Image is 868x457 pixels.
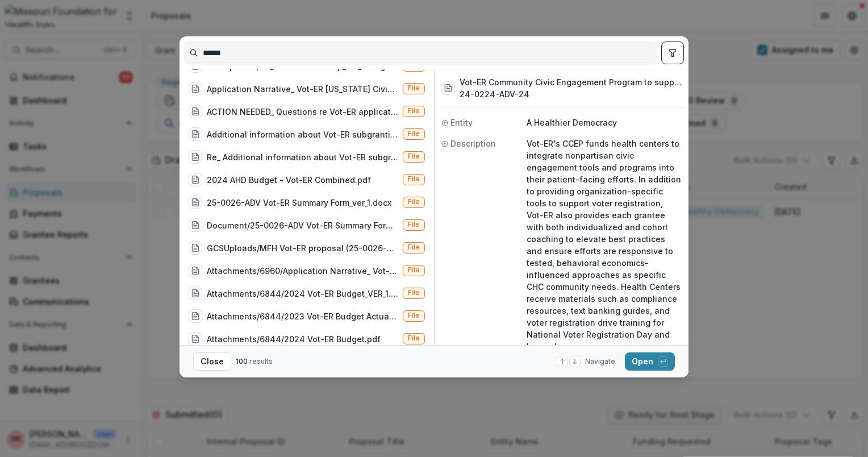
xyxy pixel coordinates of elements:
[408,334,420,342] span: File
[460,76,682,88] h3: Vot-ER Community Civic Engagement Program to support of Family Care Health Centers
[408,130,420,138] span: File
[527,117,682,128] p: A Healthier Democracy
[249,357,273,365] span: results
[408,289,420,297] span: File
[585,356,615,367] span: Navigate
[207,310,398,322] div: Attachments/6844/2023 Vot-ER Budget Actuals.pdf
[408,221,420,228] span: File
[408,175,420,183] span: File
[408,311,420,319] span: File
[207,174,371,186] div: 2024 AHD Budget - Vot-ER Combined.pdf
[408,198,420,206] span: File
[207,83,398,95] div: Application Narrative_ Vot-ER [US_STATE] Civic Health Expansion Initiative (20252026).pdf
[460,88,682,100] h3: 24-0224-ADV-24
[408,266,420,274] span: File
[207,265,398,277] div: Attachments/6960/Application Narrative_ Vot-ER [US_STATE] Civic Health Expansion Initiative (2025...
[236,357,248,365] span: 100
[193,352,231,371] button: Close
[450,138,496,149] span: Description
[625,352,675,371] button: Open
[408,152,420,160] span: File
[527,138,682,352] p: Vot-ER's CCEP funds health centers to integrate nonpartisan civic engagement tools and programs i...
[207,219,398,231] div: Document/25-0026-ADV Vot-ER Summary Form._ver_1.docx
[408,107,420,115] span: File
[408,243,420,251] span: File
[207,128,398,140] div: Additional information about Vot-ER subgranting processes.msg
[207,151,398,163] div: Re_ Additional information about Vot-ER subgranting processes.msg
[408,84,420,92] span: File
[207,288,398,300] div: Attachments/6844/2024 Vot-ER Budget_VER_1.pdf
[207,197,391,209] div: 25-0026-ADV Vot-ER Summary Form_ver_1.docx
[207,333,381,345] div: Attachments/6844/2024 Vot-ER Budget.pdf
[661,41,684,64] button: toggle filters
[207,106,398,118] div: ACTION NEEDED_ Questions re Vot-ER application.msg
[207,242,398,254] div: GCSUploads/MFH Vot-ER proposal (25-0026-ADV) _ Need budget in word document.msg
[450,117,473,128] span: Entity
